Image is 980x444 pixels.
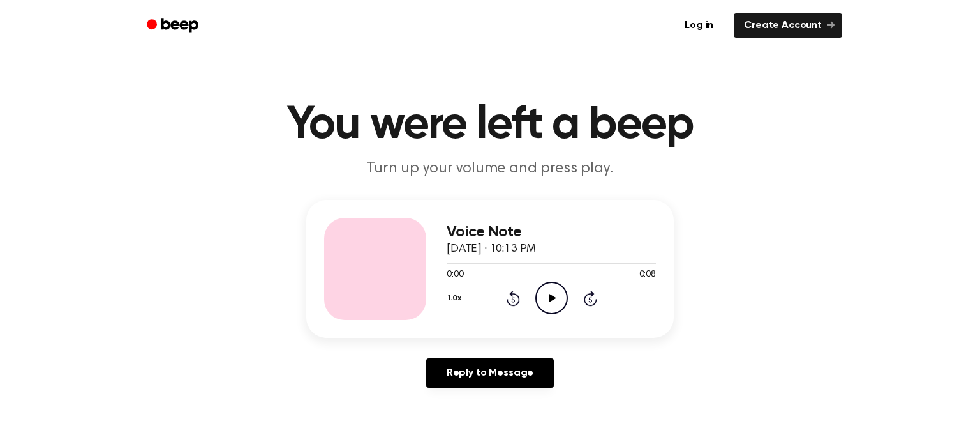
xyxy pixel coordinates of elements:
[163,102,817,148] h1: You were left a beep
[447,268,463,282] span: 0:00
[447,243,536,255] span: [DATE] · 10:13 PM
[447,287,466,309] button: 1.0x
[447,224,656,241] h3: Voice Note
[245,158,735,180] p: Turn up your volume and press play.
[426,358,554,388] a: Reply to Message
[639,268,656,282] span: 0:08
[672,11,726,40] a: Log in
[138,13,210,38] a: Beep
[734,13,842,38] a: Create Account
